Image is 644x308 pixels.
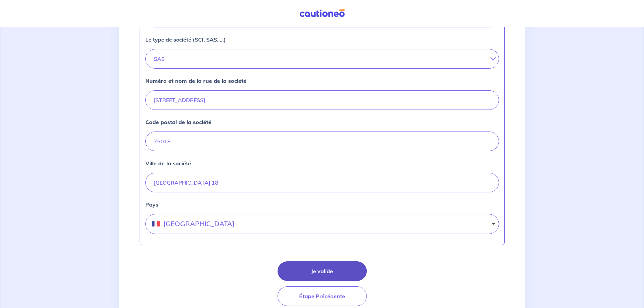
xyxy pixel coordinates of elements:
input: 54 rue nationale [145,90,499,110]
label: Pays [145,200,499,209]
strong: Numéro et nom de la rue de la société [145,77,246,84]
img: Cautioneo [297,9,348,18]
strong: Ville de la société [145,160,191,167]
input: Lille [145,173,499,192]
button: [GEOGRAPHIC_DATA] [145,214,499,234]
button: SAS [145,49,499,69]
p: Le type de société (SCI, SAS, ...) [145,35,226,44]
input: 59000 [145,132,499,151]
button: Je valide [278,261,367,281]
strong: Code postal de la société [145,119,211,125]
button: Étape Précédente [278,286,367,306]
